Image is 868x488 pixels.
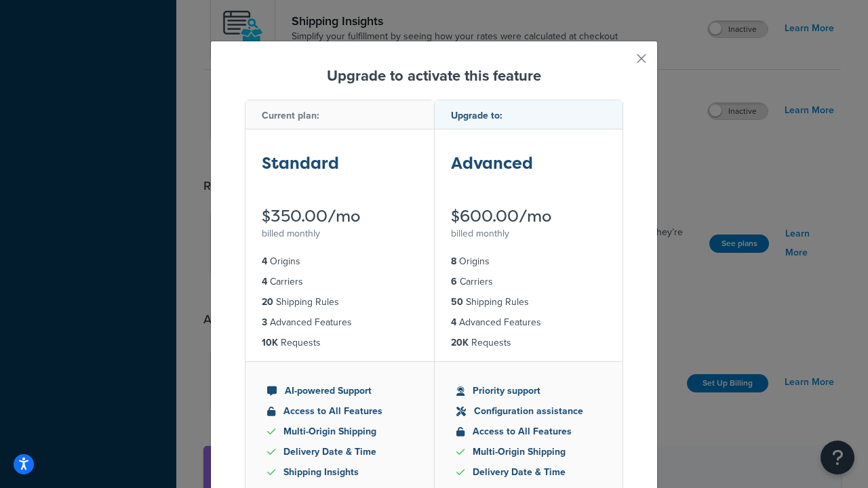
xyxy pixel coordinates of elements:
li: Delivery Date & Time [267,445,412,460]
strong: 6 [451,274,457,289]
li: Carriers [451,274,607,289]
strong: 4 [262,274,267,289]
strong: 4 [262,254,267,268]
strong: 10K [262,335,278,350]
strong: 20 [262,295,273,309]
strong: Upgrade to activate this feature [327,64,541,87]
li: Multi-Origin Shipping [456,445,601,460]
div: $600.00/mo [451,208,607,224]
li: Configuration assistance [456,404,601,419]
li: Access to All Features [267,404,412,419]
li: Access to All Features [456,424,601,439]
div: $350.00/mo [262,208,418,224]
li: Origins [262,254,418,269]
strong: Standard [262,152,339,174]
li: Priority support [456,384,601,399]
strong: 4 [451,315,456,329]
li: Shipping Insights [267,465,412,480]
div: Upgrade to: [435,100,623,129]
div: Current plan: [245,100,434,129]
li: Shipping Rules [451,295,607,310]
li: Delivery Date & Time [456,465,601,480]
div: billed monthly [451,224,607,243]
li: Requests [451,335,607,350]
li: Advanced Features [451,315,607,330]
li: AI-powered Support [267,384,412,399]
li: Origins [451,254,607,269]
li: Carriers [262,274,418,289]
div: billed monthly [262,224,418,243]
strong: 3 [262,315,267,329]
li: Advanced Features [262,315,418,330]
strong: 8 [451,254,456,268]
li: Multi-Origin Shipping [267,424,412,439]
strong: 20K [451,335,469,350]
li: Requests [262,335,418,350]
strong: Advanced [451,152,533,174]
li: Shipping Rules [262,295,418,310]
strong: 50 [451,295,463,309]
